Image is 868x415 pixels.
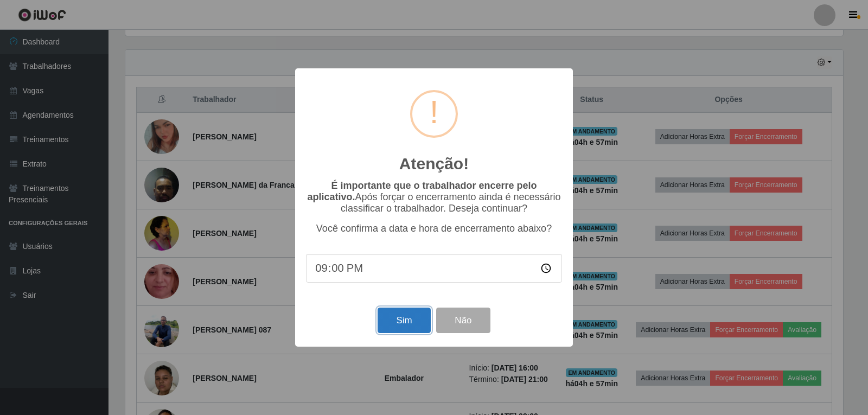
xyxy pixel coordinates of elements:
h2: Atenção! [399,154,469,174]
button: Sim [378,308,430,333]
b: É importante que o trabalhador encerre pelo aplicativo. [307,180,537,202]
p: Após forçar o encerramento ainda é necessário classificar o trabalhador. Deseja continuar? [306,180,562,214]
p: Você confirma a data e hora de encerramento abaixo? [306,223,562,234]
button: Não [436,308,490,333]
